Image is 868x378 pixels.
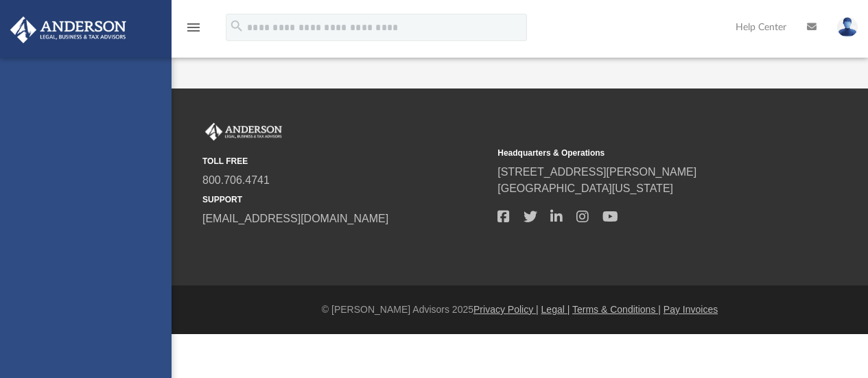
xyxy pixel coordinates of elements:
a: menu [185,26,202,36]
a: [GEOGRAPHIC_DATA][US_STATE] [497,182,673,194]
a: [EMAIL_ADDRESS][DOMAIN_NAME] [202,213,388,224]
small: Headquarters & Operations [497,147,783,159]
small: SUPPORT [202,193,488,206]
img: Anderson Advisors Platinum Portal [6,16,130,43]
i: search [229,19,244,34]
img: User Pic [837,17,858,37]
a: Pay Invoices [664,304,718,315]
a: [STREET_ADDRESS][PERSON_NAME] [497,166,696,178]
a: Terms & Conditions | [572,304,661,315]
div: © [PERSON_NAME] Advisors 2025 [172,303,868,317]
img: Anderson Advisors Platinum Portal [202,123,285,141]
a: Legal | [541,304,570,315]
a: Privacy Policy | [473,304,539,315]
i: menu [185,19,202,36]
a: 800.706.4741 [202,174,270,186]
small: TOLL FREE [202,155,488,167]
